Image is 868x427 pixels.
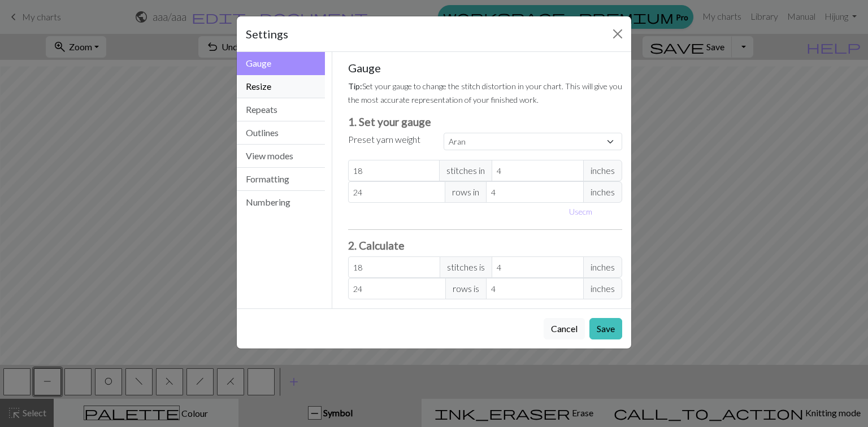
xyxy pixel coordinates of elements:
button: Gauge [237,52,325,75]
span: inches [583,256,622,278]
h5: Settings [246,25,288,42]
h3: 2. Calculate [348,239,623,252]
button: Resize [237,75,325,98]
button: View modes [237,145,325,168]
button: Cancel [544,318,585,339]
small: Set your gauge to change the stitch distortion in your chart. This will give you the most accurat... [348,81,622,104]
span: inches [583,181,622,203]
span: inches [583,160,622,181]
h3: 1. Set your gauge [348,115,623,128]
button: Repeats [237,98,325,121]
button: Outlines [237,121,325,145]
span: rows in [445,181,487,203]
span: rows is [445,278,487,299]
span: inches [583,278,622,299]
span: stitches in [439,160,492,181]
label: Preset yarn weight [348,133,420,146]
button: Close [609,25,627,43]
span: stitches is [440,256,492,278]
button: Formatting [237,168,325,191]
strong: Tip: [348,81,362,91]
h5: Gauge [348,61,623,75]
button: Usecm [564,203,597,220]
button: Numbering [237,191,325,213]
button: Save [589,318,622,339]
